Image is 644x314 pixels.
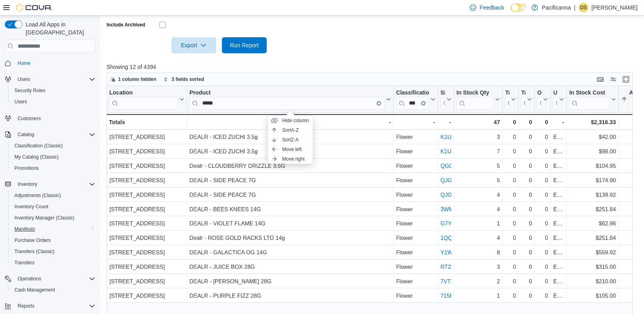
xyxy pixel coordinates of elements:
[537,132,548,142] div: 0
[11,224,38,234] a: Manifests
[457,89,494,97] div: In Stock Qty
[505,291,516,300] div: 0
[268,125,313,135] button: SortA-Z
[579,3,588,12] div: Darren Saunders
[8,201,99,212] button: Inventory Count
[8,85,99,96] button: Security Roles
[14,165,39,171] span: Promotions
[521,233,532,243] div: 0
[542,3,571,12] p: Pacificanna
[189,89,384,110] div: Product
[268,135,313,145] button: SortZ-A
[107,63,638,71] p: Showing 12 of 4394
[11,97,95,107] span: Users
[441,134,470,140] a: K1UPDUK8
[109,276,184,286] div: [STREET_ADDRESS]
[14,192,61,199] span: Adjustments (Classic)
[574,3,576,12] p: |
[569,89,609,97] div: In Stock Cost
[457,248,500,257] div: 8
[396,204,435,214] div: Flower
[521,175,532,185] div: 0
[521,276,532,286] div: 0
[569,89,609,110] div: In Stock Cost
[441,148,470,155] a: K1UPDUK8
[521,204,532,214] div: 0
[189,219,391,228] div: DEALR - VIOLET FLAME 14G
[537,190,548,199] div: 0
[537,89,541,97] div: On Order Qty
[505,89,509,110] div: Transfer In Qty
[441,191,470,198] a: QJG1XNB6
[14,130,37,139] button: Catalog
[107,22,145,28] label: Include Archived
[553,89,557,110] div: Unit Type
[109,89,178,110] div: Location
[396,233,435,243] div: Flower
[18,115,41,122] span: Customers
[14,113,95,123] span: Customers
[505,190,516,199] div: 0
[521,89,532,110] button: Transfer Out Qty
[521,132,532,142] div: 0
[22,20,95,36] span: Load All Apps in [GEOGRAPHIC_DATA]
[8,235,99,246] button: Purchase Orders
[569,89,616,110] button: In Stock Cost
[109,132,184,142] div: [STREET_ADDRESS]
[396,248,435,257] div: Flower
[11,152,62,162] a: My Catalog (Classic)
[109,147,184,156] div: [STREET_ADDRESS]
[441,249,471,256] a: Y1WN2A6D
[521,262,532,272] div: 0
[109,190,184,199] div: [STREET_ADDRESS]
[621,74,631,84] button: Enter fullscreen
[14,215,74,221] span: Inventory Manager (Classic)
[11,163,95,173] span: Promotions
[553,248,564,257] div: Each
[11,213,95,223] span: Inventory Manager (Classic)
[14,237,51,244] span: Purchase Orders
[537,89,548,110] button: On Order Qty
[8,140,99,151] button: Classification (Classic)
[16,4,52,12] img: Cova
[2,273,99,284] button: Operations
[396,190,435,199] div: Flower
[282,137,299,143] span: Sort Z-A
[14,274,44,284] button: Operations
[521,147,532,156] div: 0
[11,247,58,256] a: Transfers (Classic)
[109,291,184,300] div: [STREET_ADDRESS]
[189,291,391,300] div: DEALR - PURPLE FIZZ 28G
[11,235,95,245] span: Purchase Orders
[222,37,267,53] button: Run Report
[14,154,59,160] span: My Catalog (Classic)
[521,219,532,228] div: 0
[569,161,616,171] div: $104.95
[14,143,63,149] span: Classification (Classic)
[11,191,64,200] a: Adjustments (Classic)
[109,248,184,257] div: [STREET_ADDRESS]
[457,262,500,272] div: 3
[479,4,504,12] span: Feedback
[11,152,95,162] span: My Catalog (Classic)
[396,117,435,127] div: -
[441,89,451,110] button: SKU
[11,258,38,268] a: Transfers
[537,161,548,171] div: 0
[457,147,500,156] div: 7
[230,41,259,49] span: Run Report
[8,257,99,268] button: Transfers
[2,129,99,140] button: Catalog
[2,300,99,312] button: Reports
[441,89,445,97] div: SKU
[2,57,99,69] button: Home
[8,96,99,107] button: Users
[2,74,99,85] button: Users
[189,161,391,171] div: Dealr - CLOUDBERRY DRIZZLE 3.5G
[18,131,34,138] span: Catalog
[553,161,564,171] div: Each
[569,175,616,185] div: $174.90
[107,74,159,84] button: 1 column hidden
[569,276,616,286] div: $210.00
